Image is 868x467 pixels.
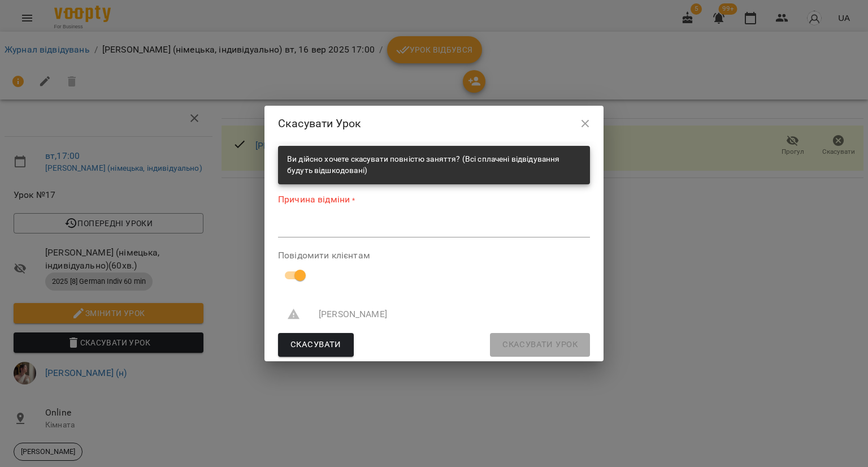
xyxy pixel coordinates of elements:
[278,251,590,260] label: Повідомити клієнтам
[287,149,581,180] div: Ви дійсно хочете скасувати повністю заняття? (Всі сплачені відвідування будуть відшкодовані)
[319,308,581,321] span: [PERSON_NAME]
[278,333,354,357] button: Скасувати
[278,193,590,206] label: Причина відміни
[290,338,341,352] span: Скасувати
[278,115,590,132] h2: Скасувати Урок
